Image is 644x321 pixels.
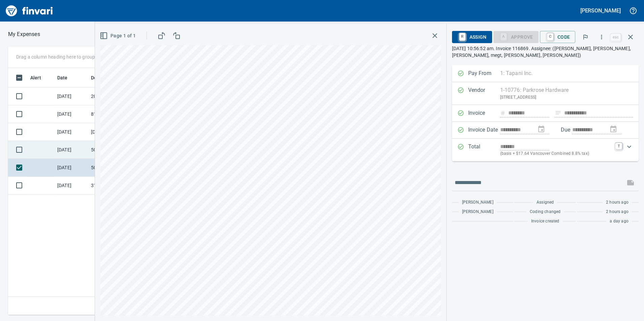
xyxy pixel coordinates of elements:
[88,105,149,123] td: 8120013
[88,141,149,159] td: 50.10958.65
[578,30,593,44] button: Flag
[611,34,621,41] a: esc
[615,143,622,149] a: T
[622,175,639,191] span: This records your message into the invoice and notifies anyone mentioned
[579,5,622,16] button: [PERSON_NAME]
[55,177,88,194] td: [DATE]
[91,74,125,82] span: Description
[55,105,88,123] td: [DATE]
[55,159,88,177] td: [DATE]
[606,209,629,215] span: 2 hours ago
[459,33,465,40] a: R
[57,74,76,82] span: Date
[88,87,149,105] td: 20.13217.65
[537,199,554,206] span: Assigned
[55,123,88,141] td: [DATE]
[101,32,136,40] span: Page 1 of 1
[98,30,138,42] button: Page 1 of 1
[4,3,55,19] img: Finvari
[462,199,493,206] span: [PERSON_NAME]
[16,53,115,60] p: Drag a column heading here to group the table
[452,139,639,161] div: Expand
[88,123,149,141] td: [DATE] Invoice 001149500-0 from Cessco Inc (1-10167)
[57,74,68,82] span: Date
[88,159,149,177] td: 50.10957.65
[55,141,88,159] td: [DATE]
[8,30,40,38] nav: breadcrumb
[8,30,40,38] p: My Expenses
[457,31,487,43] span: Assign
[500,150,612,157] p: (basis + $17.64 Vancouver Combined 8.8% tax)
[91,74,116,82] span: Description
[540,31,576,43] button: CCode
[606,199,629,206] span: 2 hours ago
[55,87,88,105] td: [DATE]
[30,74,41,82] span: Alert
[452,31,492,43] button: RAssign
[531,218,559,225] span: Invoice created
[547,33,553,40] a: C
[493,34,539,39] div: Coding Required
[88,177,149,194] td: 31.1175.65
[452,45,639,59] p: [DATE] 10:56:52 am. Invoice 116869. Assignee: ([PERSON_NAME], [PERSON_NAME], [PERSON_NAME], megt,...
[594,30,609,44] button: More
[530,209,560,215] span: Coding changed
[468,143,500,157] p: Total
[30,74,50,82] span: Alert
[610,218,629,225] span: a day ago
[609,29,639,45] span: Close invoice
[580,7,621,14] h5: [PERSON_NAME]
[545,31,570,43] span: Code
[462,209,493,215] span: [PERSON_NAME]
